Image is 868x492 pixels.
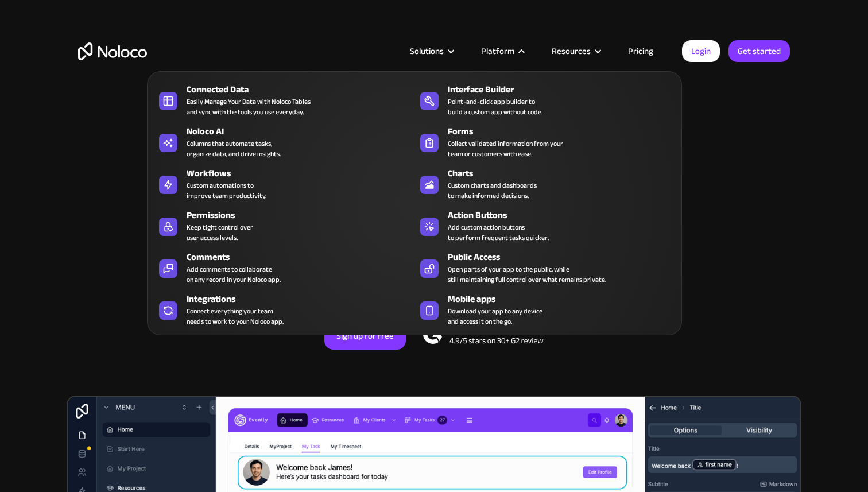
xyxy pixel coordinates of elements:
[396,44,467,59] div: Solutions
[448,166,681,180] div: Charts
[467,44,537,59] div: Platform
[448,138,563,159] div: Collect validated information from your team or customers with ease.
[147,55,682,335] nav: Platform
[187,306,284,327] div: Connect everything your team needs to work to your Noloco app.
[78,121,790,130] h1: Custom No-Code Business Apps Platform
[481,44,514,59] div: Platform
[187,222,253,243] div: Keep tight control over user access levels.
[187,166,420,180] div: Workflows
[448,96,542,117] div: Point-and-click app builder to build a custom app without code.
[410,44,444,59] div: Solutions
[187,250,420,264] div: Comments
[187,83,420,96] div: Connected Data
[187,208,420,222] div: Permissions
[448,83,681,96] div: Interface Builder
[414,290,676,329] a: Mobile appsDownload your app to any deviceand access it on the go.
[448,208,681,222] div: Action Buttons
[187,180,266,201] div: Custom automations to improve team productivity.
[414,206,676,245] a: Action ButtonsAdd custom action buttonsto perform frequent tasks quicker.
[414,248,676,287] a: Public AccessOpen parts of your app to the public, whilestill maintaining full control over what ...
[448,180,537,201] div: Custom charts and dashboards to make informed decisions.
[614,44,668,59] a: Pricing
[448,292,681,306] div: Mobile apps
[448,222,549,243] div: Add custom action buttons to perform frequent tasks quicker.
[78,42,147,60] a: home
[324,322,406,350] a: Sign up for free
[448,264,606,285] div: Open parts of your app to the public, while still maintaining full control over what remains priv...
[153,290,414,329] a: IntegrationsConnect everything your teamneeds to work to your Noloco app.
[153,164,414,203] a: WorkflowsCustom automations toimprove team productivity.
[414,164,676,203] a: ChartsCustom charts and dashboardsto make informed decisions.
[682,40,720,62] a: Login
[153,206,414,245] a: PermissionsKeep tight control overuser access levels.
[153,80,414,119] a: Connected DataEasily Manage Your Data with Noloco Tablesand sync with the tools you use everyday.
[153,122,414,161] a: Noloco AIColumns that automate tasks,organize data, and drive insights.
[448,125,681,138] div: Forms
[187,138,281,159] div: Columns that automate tasks, organize data, and drive insights.
[728,40,790,62] a: Get started
[414,80,676,119] a: Interface BuilderPoint-and-click app builder tobuild a custom app without code.
[78,141,790,233] h2: Business Apps for Teams
[187,96,311,117] div: Easily Manage Your Data with Noloco Tables and sync with the tools you use everyday.
[153,248,414,287] a: CommentsAdd comments to collaborateon any record in your Noloco app.
[187,264,281,285] div: Add comments to collaborate on any record in your Noloco app.
[537,44,614,59] div: Resources
[448,250,681,264] div: Public Access
[552,44,591,59] div: Resources
[187,125,420,138] div: Noloco AI
[187,292,420,306] div: Integrations
[448,306,542,327] span: Download your app to any device and access it on the go.
[414,122,676,161] a: FormsCollect validated information from yourteam or customers with ease.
